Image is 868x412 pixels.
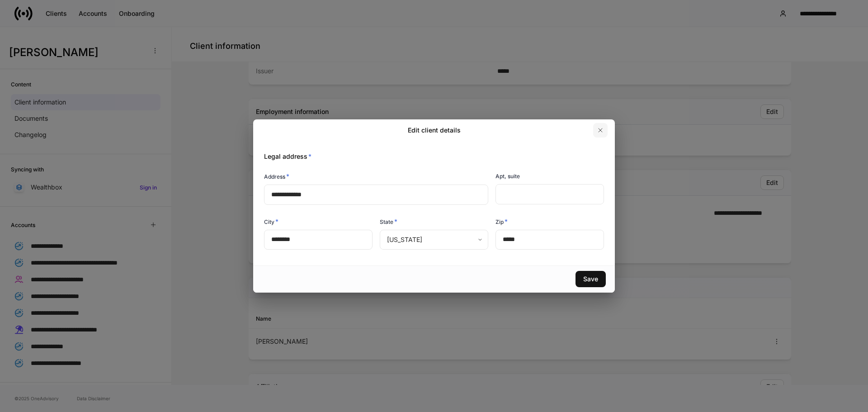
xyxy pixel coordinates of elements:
button: Save [576,271,606,287]
h6: Zip [495,217,508,226]
div: Save [583,275,598,284]
h2: Edit client details [408,126,461,135]
div: [US_STATE] [380,230,488,250]
h6: State [380,217,397,226]
h6: Address [264,172,289,181]
h6: Apt, suite [495,172,520,180]
h6: City [264,217,278,226]
div: Legal address [257,141,604,161]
